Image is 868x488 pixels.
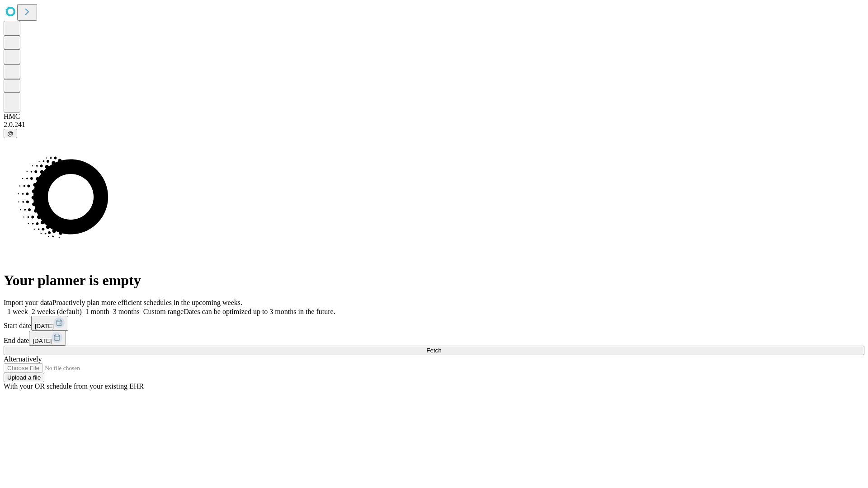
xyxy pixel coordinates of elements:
[4,355,42,363] span: Alternatively
[33,338,52,344] span: [DATE]
[29,331,66,346] button: [DATE]
[4,346,864,355] button: Fetch
[4,113,864,121] div: HMC
[31,316,68,331] button: [DATE]
[35,323,54,329] span: [DATE]
[4,382,144,390] span: With your OR schedule from your existing EHR
[4,272,864,289] h1: Your planner is empty
[4,331,864,346] div: End date
[143,308,184,315] span: Custom range
[32,308,82,315] span: 2 weeks (default)
[85,308,109,315] span: 1 month
[7,308,28,315] span: 1 week
[4,299,52,306] span: Import your data
[4,129,17,138] button: @
[4,121,864,129] div: 2.0.241
[184,308,335,315] span: Dates can be optimized up to 3 months in the future.
[4,316,864,331] div: Start date
[113,308,140,315] span: 3 months
[7,130,14,137] span: @
[426,347,441,354] span: Fetch
[52,299,242,306] span: Proactively plan more efficient schedules in the upcoming weeks.
[4,373,44,382] button: Upload a file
